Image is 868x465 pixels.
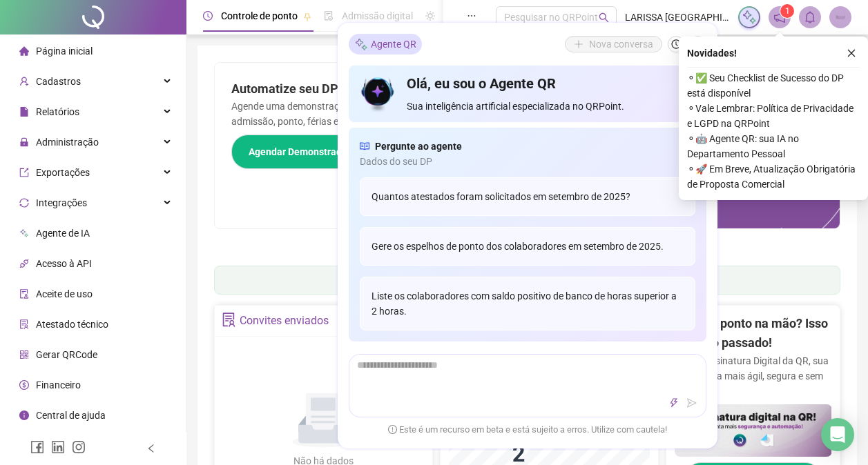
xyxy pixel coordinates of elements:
sup: 1 [780,4,794,18]
span: thunderbolt [669,399,679,408]
span: solution [19,319,29,329]
p: Com a Assinatura Digital da QR, sua gestão fica mais ágil, segura e sem papelada. [675,353,832,399]
span: lock [19,137,29,147]
img: banner%2F02c71560-61a6-44d4-94b9-c8ab97240462.png [675,404,832,457]
span: ⚬ ✅ Seu Checklist de Sucesso do DP está disponível [687,70,860,101]
button: Agendar Demonstração Agora [231,135,413,169]
span: read [360,139,369,155]
span: Este é um recurso em beta e está sujeito a erros. Utilize com cautela! [388,424,667,437]
span: Novidades ! [687,46,737,61]
div: Quantos atestados foram solicitados em setembro de 2025? [360,178,695,217]
span: info-circle [19,410,29,420]
span: home [19,46,29,56]
span: Integrações [36,197,87,208]
span: pushpin [303,12,311,21]
span: file-done [324,11,334,21]
p: Agende uma demonstração agora e veja como simplificamos admissão, ponto, férias e holerites em um... [231,99,511,129]
span: export [19,168,29,177]
span: linkedin [51,440,65,454]
span: Atestado técnico [36,319,108,330]
button: thunderbolt [666,395,682,412]
span: Dados do seu DP [360,155,695,170]
span: facebook [30,440,44,454]
span: Acesso à API [36,258,92,269]
span: LARISSA [GEOGRAPHIC_DATA] DA SI - [PERSON_NAME] [625,10,730,25]
span: Página inicial [36,46,93,57]
button: send [684,395,700,412]
span: Agente de IA [36,228,90,239]
span: qrcode [19,350,29,359]
span: Administração [36,137,99,148]
span: sync [19,198,29,208]
span: history [671,40,681,50]
span: Gestão de férias [443,10,513,21]
span: left [146,444,156,453]
span: bell [804,11,816,23]
h4: Olá, eu sou o Agente QR [407,75,695,94]
h2: Assinar ponto na mão? Isso ficou no passado! [675,314,832,353]
span: solution [222,313,236,327]
span: file [19,107,29,117]
button: Nova conversa [565,37,662,53]
div: Open Intercom Messenger [821,418,854,451]
span: ⚬ Vale Lembrar: Política de Privacidade e LGPD na QRPoint [687,101,860,131]
span: Relatórios [36,106,79,117]
span: clock-circle [203,11,213,21]
span: Admissão digital [342,10,413,21]
div: Convites enviados [240,309,329,333]
span: dollar [19,380,29,390]
img: icon [360,75,396,115]
span: ⚬ 🚀 Em Breve, Atualização Obrigatória de Proposta Comercial [687,161,860,192]
span: ⚬ 🤖 Agente QR: sua IA no Departamento Pessoal [687,131,860,161]
span: user-add [19,77,29,86]
img: 68840 [830,7,851,28]
span: search [599,12,609,23]
span: Pergunte ao agente [375,139,462,155]
img: sparkle-icon.fc2bf0ac1784a2077858766a79e2daf3.svg [354,37,368,52]
span: Financeiro [36,379,81,390]
h2: Automatize seu DP e ganhe mais tempo! 🚀 [231,79,511,99]
span: audit [19,289,29,299]
span: api [19,259,29,268]
div: Agente QR [349,34,422,55]
span: Controle de ponto [221,10,298,21]
span: Central de ajuda [36,410,106,421]
span: sun [425,11,435,21]
div: Liste os colaboradores com saldo positivo de banco de horas superior a 2 horas. [360,277,695,331]
span: Gerar QRCode [36,349,97,360]
span: instagram [72,440,86,454]
span: 1 [785,6,790,16]
img: sparkle-icon.fc2bf0ac1784a2077858766a79e2daf3.svg [742,10,757,25]
span: Agendar Demonstração Agora [249,144,380,159]
span: close [847,48,856,58]
span: notification [773,11,786,23]
span: ellipsis [467,11,476,21]
span: exclamation-circle [388,425,397,434]
span: Sua inteligência artificial especializada no QRPoint. [407,99,695,115]
span: Exportações [36,167,90,178]
span: Cadastros [36,76,81,87]
div: Gere os espelhos de ponto dos colaboradores em setembro de 2025. [360,228,695,266]
span: Aceite de uso [36,288,93,299]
